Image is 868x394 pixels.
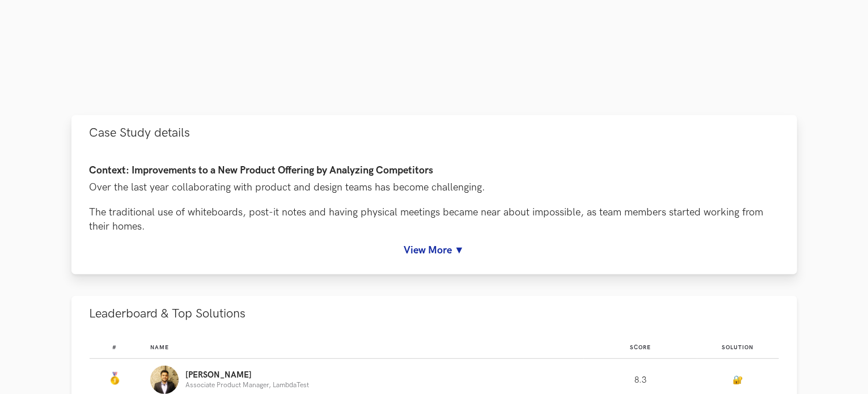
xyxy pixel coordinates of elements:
[112,344,117,351] span: #
[90,125,190,141] span: Case Study details
[90,180,779,194] p: Over the last year collaborating with product and design teams has become challenging.
[185,382,309,389] p: Associate Product Manager, LambdaTest
[722,344,754,351] span: Solution
[71,296,797,332] button: Leaderboard & Top Solutions
[90,205,779,234] p: The traditional use of whiteboards, post-it notes and having physical meetings became near about ...
[71,151,797,274] div: Case Study details
[90,165,779,177] h4: Context: Improvements to a New Product Offering by Analyzing Competitors
[150,344,169,351] span: Name
[108,372,121,385] img: Gold Medal
[90,306,246,321] span: Leaderboard & Top Solutions
[90,244,779,256] a: View More ▼
[71,115,797,151] button: Case Study details
[185,371,309,380] p: [PERSON_NAME]
[733,375,743,385] a: 🔐
[150,366,179,394] img: Profile photo
[630,344,651,351] span: Score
